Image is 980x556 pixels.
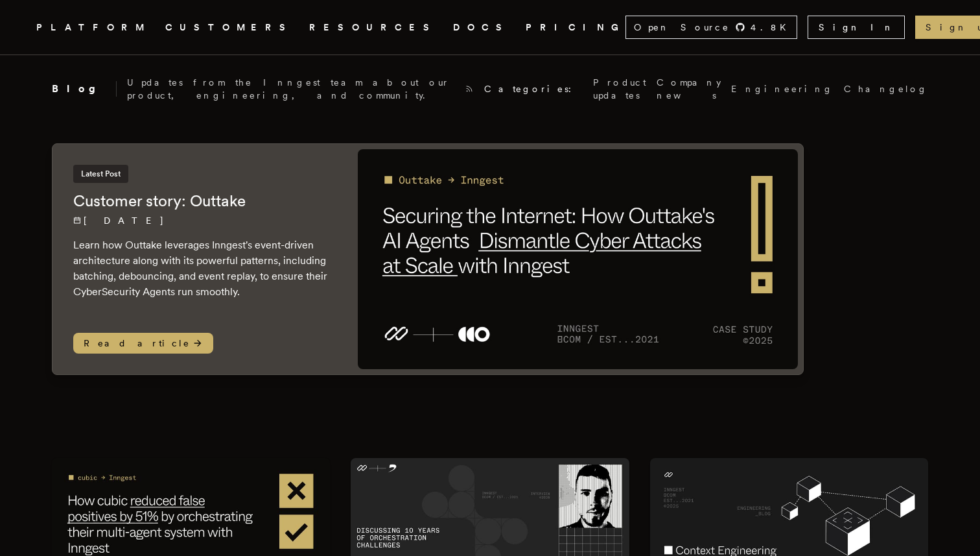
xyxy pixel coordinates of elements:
[36,19,150,36] button: PLATFORM
[73,333,213,354] span: Read article
[309,19,437,36] button: RESOURCES
[657,76,721,102] a: Company news
[165,19,294,36] a: CUSTOMERS
[358,149,798,369] img: Featured image for Customer story: Outtake blog post
[73,165,128,183] span: Latest Post
[484,82,583,95] span: Categories:
[751,21,794,34] span: 4.8 K
[73,214,332,227] p: [DATE]
[808,16,905,39] a: Sign In
[52,81,117,97] h2: Blog
[844,82,928,95] a: Changelog
[526,19,625,36] a: PRICING
[731,82,834,95] a: Engineering
[52,143,804,375] a: Latest PostCustomer story: Outtake[DATE] Learn how Outtake leverages Inngest's event-driven archi...
[73,237,332,300] p: Learn how Outtake leverages Inngest's event-driven architecture along with its powerful patterns,...
[593,76,646,102] a: Product updates
[73,191,332,212] h2: Customer story: Outtake
[453,19,510,36] a: DOCS
[127,76,454,102] p: Updates from the Inngest team about our product, engineering, and community.
[634,21,730,34] span: Open Source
